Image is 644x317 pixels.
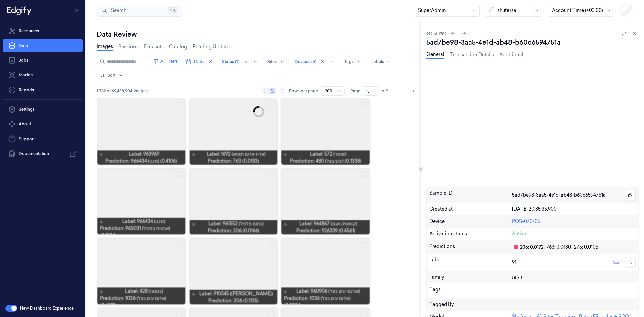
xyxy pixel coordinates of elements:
[176,171,183,178] button: Select row
[350,88,360,94] span: Page
[290,158,361,165] span: Prediction: 480 (יבש בצל) (0.1338)
[3,68,83,82] a: Models
[398,86,407,96] button: Go to previous page
[512,231,526,237] span: Active
[100,225,183,239] span: Prediction: 965031 (אבטיח במיכל) (0.1234)
[429,218,512,225] div: Device
[176,241,183,248] button: Select row
[72,5,83,16] button: Toggle Navigation
[144,43,164,50] a: Datasets
[3,117,83,131] button: About
[450,51,494,58] a: Transaction Details
[571,244,574,251] div: ,
[360,171,367,178] button: Select row
[512,206,636,213] div: [DATE] 20:35:35.900
[3,147,83,160] a: Documentation
[129,151,159,158] span: Label: 963969
[429,206,512,213] div: Created at
[97,88,148,94] span: 1,782 of 69,438,904 Images
[3,132,83,146] a: Support
[268,102,275,108] button: Select row
[409,86,418,96] button: Go to next page
[289,88,318,94] p: Rows per page
[284,295,367,309] span: Prediction: 1036 (אדום יבש בצל) (0.2326)
[194,59,205,65] span: Dates
[151,56,180,67] button: All Filters
[296,288,360,295] span: Label: 960906 (אורגני יבש בצל)
[199,290,273,297] span: Label: 910345 ([PERSON_NAME])
[429,274,512,281] div: Family
[360,102,367,108] button: Select row
[512,190,636,200] div: 5ad7be98-3aa5-4e1d-ab48-b60c6594751a
[3,103,83,116] a: Settings
[183,56,215,67] button: Dates
[118,43,139,50] a: Sessions
[429,286,512,296] div: Tags
[208,158,259,165] span: Prediction: 763 (0.0183)
[360,241,367,248] button: Select row
[574,244,598,251] div: 275: 0.0105
[382,88,392,94] span: of 9
[208,297,259,304] span: Prediction: 206 (0.1135)
[546,244,571,251] div: 763: 0.0130
[543,244,546,251] div: ,
[426,38,639,47] div: 5ad7be98-3aa5-4e1d-ab48-b60c6594751a
[97,43,113,51] a: Images
[512,274,636,281] div: ירקות
[429,301,636,308] div: Tagged By
[499,51,523,58] a: Additional
[125,288,163,295] span: Label: 428 (בטטה)
[429,230,512,237] div: Activation status
[3,24,83,38] a: Resources
[398,86,418,96] nav: pagination
[207,151,266,158] span: Label: 1692 (ארוז אדום תפוא)
[520,244,543,251] div: 206: 0.0172
[296,227,355,234] span: Prediction: 926339 (0.4561)
[208,227,259,234] span: Prediction: 206 (0.0166)
[3,54,83,67] a: Jobs
[122,218,165,225] span: Label: 966434 (מנגו)
[108,7,126,14] span: Search
[426,51,444,59] a: General
[208,220,264,227] span: Label: 961552 (כתום פלפל)
[3,39,83,52] a: Data
[193,43,232,50] a: Pending Updates
[268,241,275,248] button: Select row
[97,5,182,17] button: Search⌘K
[105,158,177,165] span: Prediction: 966434 (מנגו) (0.4106)
[169,43,187,50] a: Catalog
[299,220,357,227] span: Label: 964867 (קוסטיה אגס)
[268,171,275,178] button: Select row
[429,243,512,251] div: Predictions
[310,151,347,158] span: Label: 572 (שומר)
[100,295,183,309] span: Prediction: 1036 (אדום יבש בצל) (0.6831)
[97,30,421,39] div: Data Review
[3,83,83,97] button: Reports
[429,256,512,268] div: Label
[512,218,540,224] a: POS-070-05
[176,102,183,108] button: Select row
[429,190,512,200] div: Sample ID
[426,31,446,37] span: 912 of 1782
